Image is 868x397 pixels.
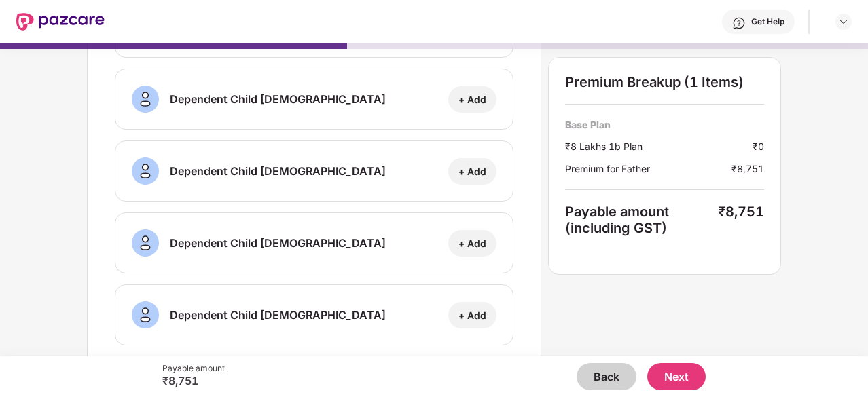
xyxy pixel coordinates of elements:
img: svg+xml;base64,PHN2ZyB3aWR0aD0iNDAiIGhlaWdodD0iNDAiIHZpZXdCb3g9IjAgMCA0MCA0MCIgZmlsbD0ibm9uZSIgeG... [132,157,159,185]
div: ₹0 [753,139,764,153]
button: Back [577,363,636,390]
div: Payable amount [565,204,718,236]
div: ₹8,751 [731,162,764,176]
div: ₹8,751 [162,374,225,387]
div: Payable amount [162,363,225,374]
div: + Add [458,93,486,106]
div: + Add [458,237,486,250]
div: ₹8 Lakhs 1b Plan [565,139,753,153]
img: svg+xml;base64,PHN2ZyB3aWR0aD0iNDAiIGhlaWdodD0iNDAiIHZpZXdCb3g9IjAgMCA0MCA0MCIgZmlsbD0ibm9uZSIgeG... [132,301,159,328]
div: Premium Breakup (1 Items) [565,74,764,90]
div: ₹8,751 [718,204,764,236]
div: Get Help [751,16,784,27]
span: (including GST) [565,220,667,236]
div: Premium for Father [565,162,731,176]
div: Dependent Child [DEMOGRAPHIC_DATA] [170,91,386,107]
div: + Add [458,309,486,322]
img: svg+xml;base64,PHN2ZyB3aWR0aD0iNDAiIGhlaWdodD0iNDAiIHZpZXdCb3g9IjAgMCA0MCA0MCIgZmlsbD0ibm9uZSIgeG... [132,229,159,257]
div: Dependent Child [DEMOGRAPHIC_DATA] [170,163,386,179]
img: svg+xml;base64,PHN2ZyBpZD0iSGVscC0zMngzMiIgeG1sbnM9Imh0dHA6Ly93d3cudzMub3JnLzIwMDAvc3ZnIiB3aWR0aD... [732,16,746,30]
img: svg+xml;base64,PHN2ZyB3aWR0aD0iNDAiIGhlaWdodD0iNDAiIHZpZXdCb3g9IjAgMCA0MCA0MCIgZmlsbD0ibm9uZSIgeG... [132,86,159,113]
img: New Pazcare Logo [16,13,105,31]
img: svg+xml;base64,PHN2ZyBpZD0iRHJvcGRvd24tMzJ4MzIiIHhtbG5zPSJodHRwOi8vd3d3LnczLm9yZy8yMDAwL3N2ZyIgd2... [838,16,849,27]
div: Base Plan [565,118,764,131]
div: + Add [458,165,486,178]
div: Dependent Child [DEMOGRAPHIC_DATA] [170,307,386,323]
div: Dependent Child [DEMOGRAPHIC_DATA] [170,235,386,251]
button: Next [647,363,706,390]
